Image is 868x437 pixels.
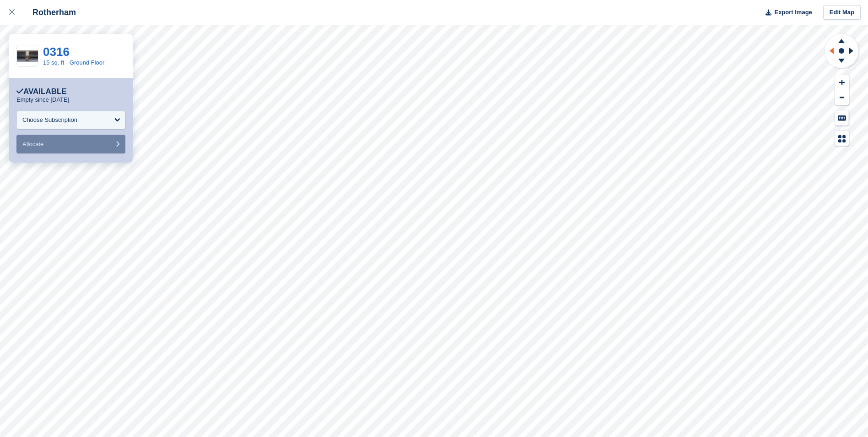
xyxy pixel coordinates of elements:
a: 0316 [43,45,70,59]
button: Zoom Out [835,90,849,105]
button: Zoom In [835,75,849,90]
div: Rotherham [24,7,76,18]
button: Allocate [16,135,125,153]
button: Map Legend [835,131,849,146]
a: Edit Map [823,5,861,20]
p: Empty since [DATE] [16,96,69,104]
span: Allocate [22,141,43,147]
div: Available [16,87,67,96]
button: Export Image [760,5,812,20]
button: Keyboard Shortcuts [835,110,849,126]
a: 15 sq. ft - Ground Floor [43,59,104,66]
img: 15%20SQ.FT.jpg [17,50,38,62]
div: Choose Subscription [22,115,77,125]
span: Export Image [774,8,812,17]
